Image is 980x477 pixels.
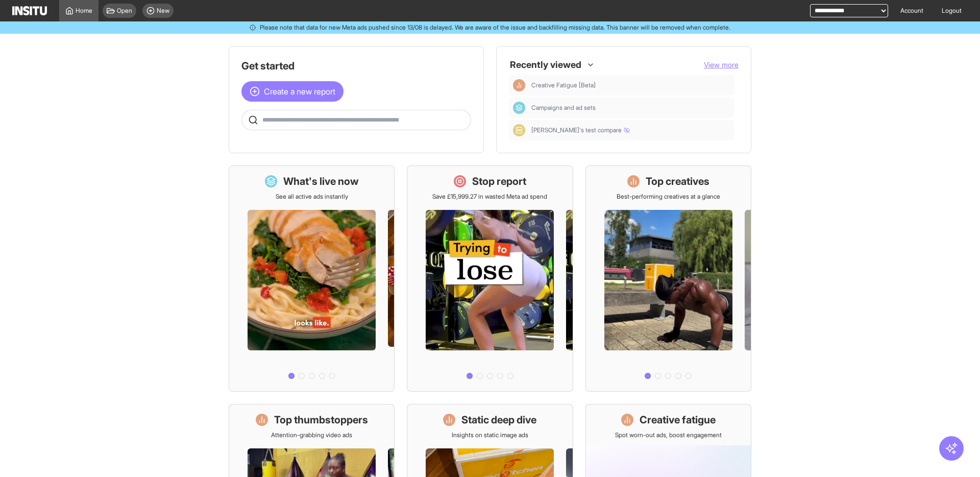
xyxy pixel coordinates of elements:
a: Stop reportSave £15,999.27 in wasted Meta ad spend [407,165,573,392]
span: View more [704,60,739,69]
span: Creative Fatigue [Beta] [531,81,730,89]
p: Insights on static image ads [452,431,528,439]
h1: Top thumbstoppers [274,413,368,427]
span: Andy's test compare [531,126,730,134]
span: Please note that data for new Meta ads pushed since 13/08 is delayed. We are aware of the issue a... [260,23,730,32]
h1: Stop report [472,174,526,188]
h1: What's live now [283,174,359,188]
span: [PERSON_NAME]'s test compare [531,126,630,134]
a: What's live nowSee all active ads instantly [229,165,395,392]
h1: Get started [241,59,471,73]
div: Insights [513,79,525,91]
h1: Static deep dive [461,413,536,427]
button: Create a new report [241,81,344,102]
p: Save £15,999.27 in wasted Meta ad spend [432,193,547,201]
p: Best-performing creatives at a glance [617,193,720,201]
p: See all active ads instantly [276,193,348,201]
span: Home [76,7,92,15]
span: Open [117,7,132,15]
span: Creative Fatigue [Beta] [531,81,596,89]
h1: Top creatives [646,174,709,188]
span: New [157,7,169,15]
button: View more [704,60,739,70]
div: Comparison [513,124,525,136]
span: Create a new report [264,85,335,98]
img: Logo [12,6,47,15]
span: Campaigns and ad sets [531,104,596,112]
div: Dashboard [513,102,525,114]
p: Attention-grabbing video ads [271,431,352,439]
span: Campaigns and ad sets [531,104,730,112]
a: Top creativesBest-performing creatives at a glance [585,165,751,392]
